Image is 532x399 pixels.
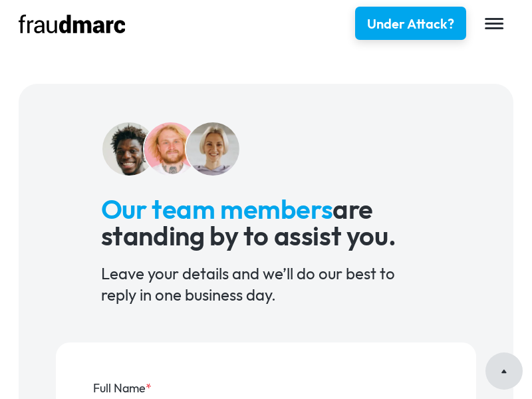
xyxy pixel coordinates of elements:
h2: are standing by to assist you. [101,196,432,249]
label: Full Name [93,380,439,397]
div: Under Attack? [367,15,454,33]
a: Under Attack? [355,7,466,40]
span: Our team members [101,192,333,225]
div: menu [475,9,513,39]
div: Leave your details and we’ll do our best to reply in one business day. [101,263,432,305]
